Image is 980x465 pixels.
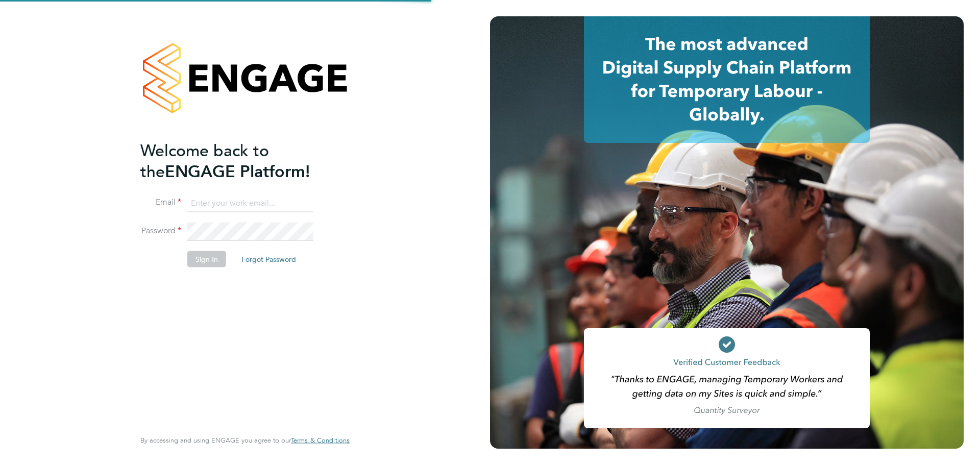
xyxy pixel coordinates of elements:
h2: ENGAGE Platform! [140,140,339,182]
button: Sign In [187,251,226,267]
span: By accessing and using ENGAGE you agree to our [140,436,350,445]
button: Forgot Password [233,251,304,267]
label: Email [140,197,181,208]
a: Terms & Conditions [291,436,350,445]
input: Enter your work email... [187,194,313,212]
label: Password [140,226,181,236]
span: Welcome back to the [140,140,269,181]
